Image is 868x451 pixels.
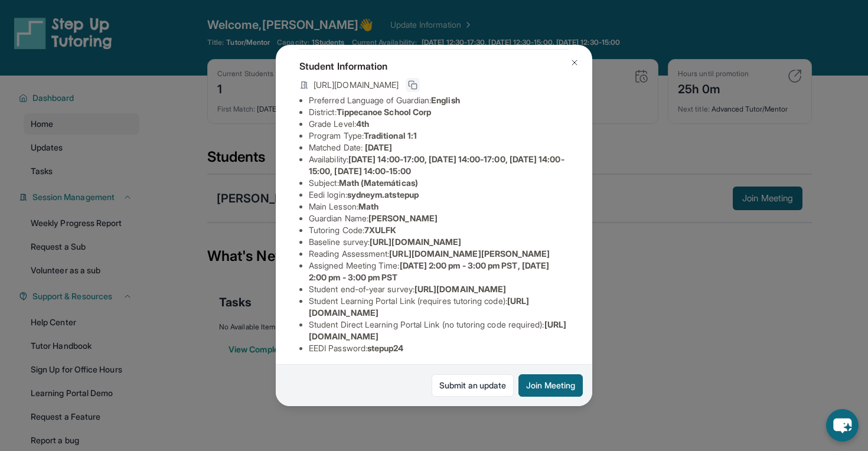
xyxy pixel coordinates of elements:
[309,130,569,142] li: Program Type:
[389,249,550,259] span: [URL][DOMAIN_NAME][PERSON_NAME]
[309,177,569,189] li: Subject :
[337,107,432,117] span: Tippecanoe School Corp
[309,260,569,283] li: Assigned Meeting Time :
[309,153,569,177] li: Availability:
[309,224,569,236] li: Tutoring Code :
[415,284,506,294] span: [URL][DOMAIN_NAME]
[518,374,583,397] button: Join Meeting
[309,283,569,295] li: Student end-of-year survey :
[314,79,399,91] span: [URL][DOMAIN_NAME]
[364,225,396,235] span: 7XULFK
[309,201,569,213] li: Main Lesson :
[358,201,378,211] span: Math
[347,189,419,200] span: sydneym.atstepup
[432,374,514,397] a: Submit an update
[309,342,569,354] li: EEDI Password :
[309,142,569,153] li: Matched Date:
[309,94,569,106] li: Preferred Language of Guardian:
[364,130,417,140] span: Traditional 1:1
[309,154,564,176] span: [DATE] 14:00-17:00, [DATE] 14:00-17:00, [DATE] 14:00-15:00, [DATE] 14:00-15:00
[309,248,569,260] li: Reading Assessment :
[309,106,569,118] li: District:
[309,118,569,130] li: Grade Level:
[309,260,549,282] span: [DATE] 2:00 pm - 3:00 pm PST, [DATE] 2:00 pm - 3:00 pm PST
[368,213,438,223] span: [PERSON_NAME]
[309,213,569,224] li: Guardian Name :
[309,189,569,201] li: Eedi login :
[309,319,569,342] li: Student Direct Learning Portal Link (no tutoring code required) :
[431,95,460,105] span: English
[365,142,392,152] span: [DATE]
[356,119,369,129] span: 4th
[570,58,579,67] img: Close Icon
[367,343,404,353] span: stepup24
[299,59,569,73] h4: Student Information
[309,295,569,319] li: Student Learning Portal Link (requires tutoring code) :
[309,236,569,248] li: Baseline survey :
[370,237,461,247] span: [URL][DOMAIN_NAME]
[406,78,420,92] button: Copy link
[339,178,418,188] span: Math (Matemáticas)
[826,409,859,442] button: chat-button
